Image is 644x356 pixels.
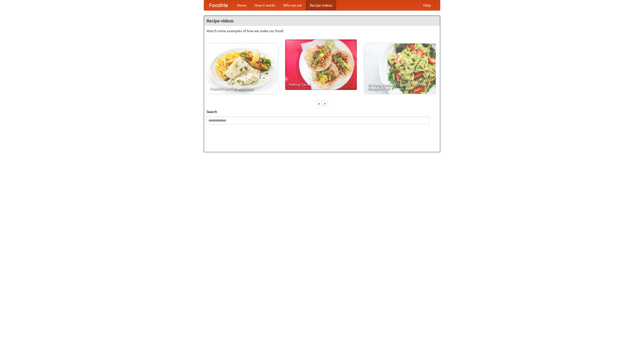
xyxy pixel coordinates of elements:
[204,0,233,10] a: FoodMe
[285,39,357,90] a: Making Tacos
[419,0,435,10] a: Help
[289,83,353,86] span: Making Tacos
[207,109,437,114] h5: Search
[306,0,336,10] a: Recipe videos
[368,83,432,90] span: An Easy, Summery Tomato Pasta That's Ready for Fall
[207,28,437,33] p: Watch some examples of how we make our food!
[233,0,251,10] a: Home
[323,100,327,107] div: »
[210,87,274,90] span: French Fries Fish and Chips
[251,0,279,10] a: How it works
[279,0,306,10] a: Who we are
[204,16,440,26] h4: Recipe videos
[317,100,321,107] div: «
[207,44,278,94] a: French Fries Fish and Chips
[364,44,436,94] a: An Easy, Summery Tomato Pasta That's Ready for Fall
